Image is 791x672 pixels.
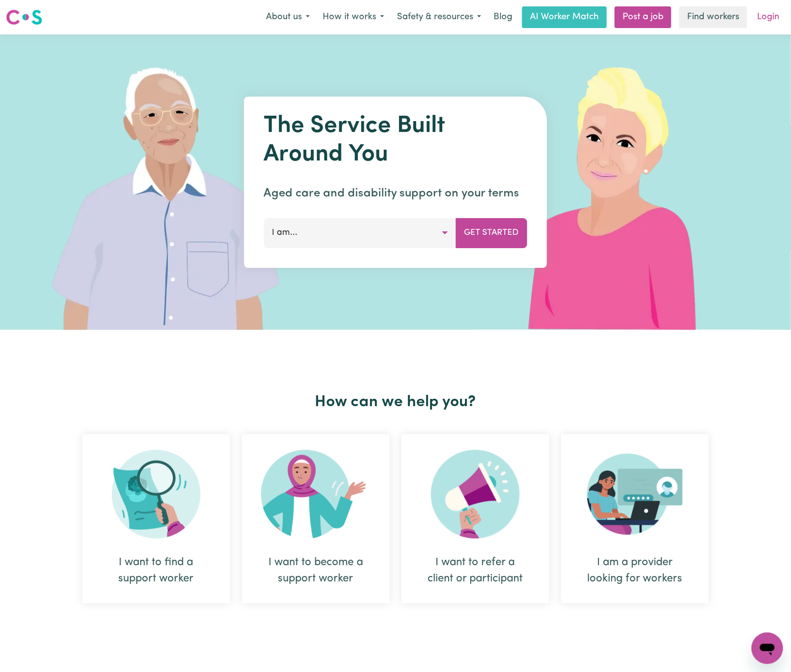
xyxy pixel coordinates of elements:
img: Careseekers logo [6,8,42,26]
a: Post a job [615,6,671,28]
div: I want to find a support worker [82,434,230,604]
h2: How can we help you? [76,393,715,412]
div: I want to refer a client or participant [401,434,549,604]
a: AI Worker Match [522,6,607,28]
button: How it works [316,7,391,28]
img: Become Worker [261,450,370,539]
a: Careseekers logo [6,6,42,29]
img: Search [112,450,200,539]
img: Refer [431,450,520,539]
a: Find workers [679,6,747,28]
div: I am a provider looking for workers [561,434,709,604]
div: I want to find a support worker [106,554,206,587]
button: Safety & resources [391,7,488,28]
button: I am... [264,218,457,248]
p: Aged care and disability support on your terms [264,185,527,202]
iframe: Button to launch messaging window [752,633,783,664]
button: Get Started [456,218,527,248]
img: Provider [587,450,683,539]
div: I want to refer a client or participant [425,554,526,587]
div: I want to become a support worker [242,434,390,604]
h1: The Service Built Around You [264,112,527,169]
div: I want to become a support worker [265,554,366,587]
button: About us [260,7,316,28]
a: Blog [488,6,518,28]
a: Login [751,6,785,28]
div: I am a provider looking for workers [585,554,685,587]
